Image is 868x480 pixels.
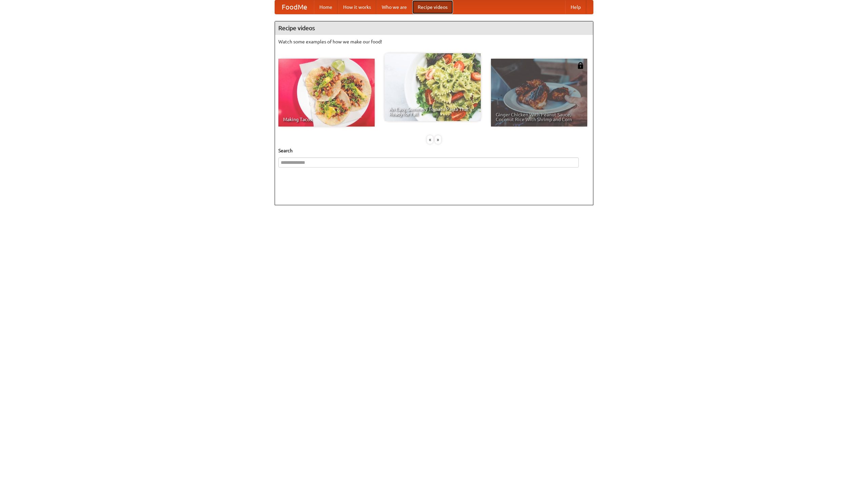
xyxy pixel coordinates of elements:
a: Home [314,0,338,14]
a: Who we are [376,0,412,14]
a: Making Tacos [278,59,375,127]
span: An Easy, Summery Tomato Pasta That's Ready for Fall [389,107,476,116]
a: Recipe videos [412,0,453,14]
a: How it works [338,0,376,14]
a: FoodMe [275,0,314,14]
div: « [427,135,433,144]
h4: Recipe videos [275,21,593,35]
span: Making Tacos [283,117,370,122]
a: Help [565,0,586,14]
p: Watch some examples of how we make our food! [278,38,590,45]
div: » [435,135,441,144]
a: An Easy, Summery Tomato Pasta That's Ready for Fall [384,53,481,121]
h5: Search [278,147,590,154]
img: 483408.png [577,62,584,69]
